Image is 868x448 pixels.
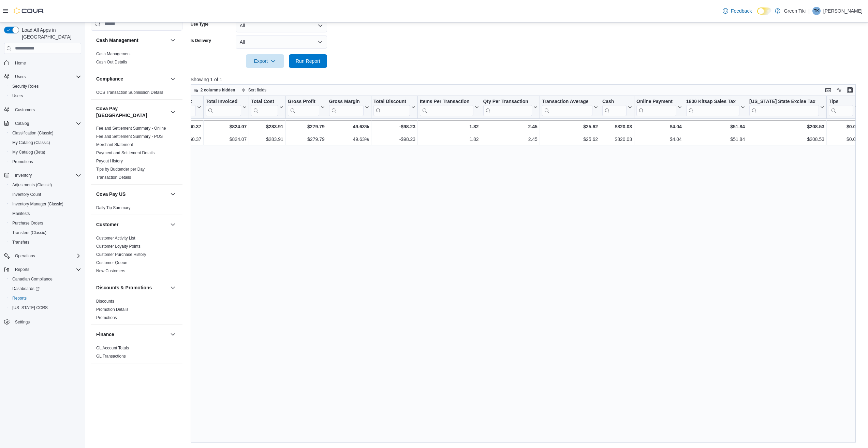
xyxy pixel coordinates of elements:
button: Canadian Compliance [7,274,84,284]
a: Reports [10,294,29,302]
span: Home [12,59,81,67]
a: Customer Queue [96,260,127,265]
img: Cova [14,8,44,14]
h3: Compliance [96,75,123,82]
button: Enter fullscreen [846,86,854,94]
a: Customer Loyalty Points [96,244,141,249]
button: Users [12,73,28,81]
span: Cash Management [96,51,131,57]
a: New Customers [96,269,125,273]
span: Purchase Orders [10,219,81,227]
div: $260.37 [172,122,201,131]
span: Inventory [12,171,81,179]
div: $4.04 [636,122,682,131]
button: Cova Pay [GEOGRAPHIC_DATA] [169,108,177,116]
span: Classification (Classic) [12,130,54,136]
span: Sort fields [248,87,266,93]
a: Daily Tip Summary [96,205,131,210]
button: Catalog [12,119,32,128]
span: Canadian Compliance [10,275,81,283]
span: Export [250,54,280,68]
div: Cash Management [91,50,182,69]
div: $208.53 [749,122,824,131]
span: Cash Out Details [96,59,127,65]
h3: Finance [96,331,114,338]
h3: Customer [96,221,118,228]
a: Cash Management [96,52,131,56]
h3: Cash Management [96,37,138,44]
span: Dashboards [10,285,81,293]
button: Compliance [96,75,167,82]
div: $25.62 [542,122,598,131]
span: Reports [15,267,29,272]
button: Inventory Count [7,190,84,199]
a: Payout History [96,159,123,163]
div: $824.07 [206,122,247,131]
span: Customer Purchase History [96,252,146,257]
button: Purchase Orders [7,218,84,228]
span: Transaction Details [96,175,131,180]
a: My Catalog (Classic) [10,139,53,147]
span: Promotions [10,158,81,166]
span: Customers [12,105,81,114]
div: 1.82 [420,122,479,131]
span: Canadian Compliance [12,276,53,282]
button: Cova Pay [GEOGRAPHIC_DATA] [96,105,167,119]
span: Run Report [296,58,320,64]
span: Users [15,74,26,80]
a: Dashboards [10,285,42,293]
h3: Discounts & Promotions [96,284,152,291]
a: Home [12,59,29,67]
span: Users [12,93,23,99]
a: Manifests [10,209,32,218]
div: 49.63% [329,122,369,131]
button: Users [7,91,84,101]
div: $283.91 [251,122,283,131]
span: Customer Queue [96,260,127,265]
a: Settings [12,318,32,326]
span: Transfers (Classic) [10,229,81,237]
button: Promotions [7,157,84,167]
button: Reports [1,265,84,274]
div: Tim Keating [812,7,821,15]
span: Security Roles [12,84,39,89]
span: Operations [15,253,35,259]
button: Classification (Classic) [7,128,84,138]
a: Transfers (Classic) [10,229,49,237]
span: Catalog [15,121,29,126]
button: Reports [12,265,32,274]
button: Reports [7,293,84,303]
button: Adjustments (Classic) [7,180,84,190]
span: Adjustments (Classic) [12,182,52,188]
button: Compliance [169,75,177,83]
span: Purchase Orders [12,220,43,226]
button: Customer [96,221,167,228]
button: Cova Pay US [169,190,177,198]
span: Security Roles [10,82,81,90]
div: $0.00 [829,122,858,131]
div: Cova Pay US [91,204,182,215]
button: Finance [169,330,177,338]
span: Washington CCRS [10,304,81,312]
span: OCS Transaction Submission Details [96,90,163,95]
a: [US_STATE] CCRS [10,304,50,312]
span: Fee and Settlement Summary - POS [96,134,163,139]
button: 2 columns hidden [191,86,238,94]
button: Cova Pay US [96,191,167,198]
span: 2 columns hidden [201,87,235,93]
button: Keyboard shortcuts [824,86,832,94]
a: Inventory Manager (Classic) [10,200,66,208]
span: My Catalog (Beta) [10,148,81,156]
span: Payment and Settlement Details [96,150,155,156]
div: $820.03 [602,122,632,131]
span: Settings [15,319,30,325]
a: GL Account Totals [96,346,129,350]
a: Promotions [10,158,36,166]
button: Inventory Manager (Classic) [7,199,84,209]
a: Promotion Details [96,307,129,312]
div: Customer [91,234,182,278]
span: Home [15,60,26,66]
span: Transfers [12,240,29,245]
a: OCS Transaction Submission Details [96,90,163,95]
nav: Complex example [4,55,81,345]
